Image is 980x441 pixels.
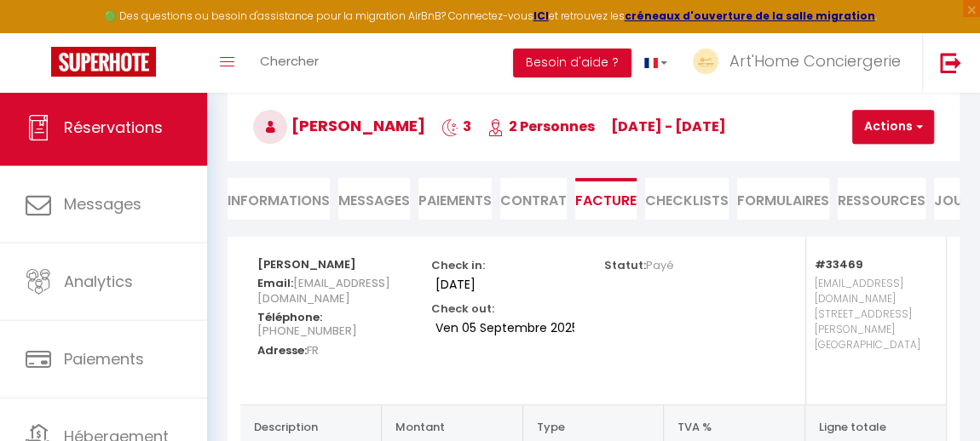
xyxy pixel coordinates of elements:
[257,271,390,311] span: [EMAIL_ADDRESS][DOMAIN_NAME]
[940,52,961,73] img: logout
[646,257,674,273] span: Payé
[338,191,410,210] span: Messages
[680,33,922,93] a: ... Art'Home Conciergerie
[487,117,595,136] span: 2 Personnes
[51,47,156,77] img: Super Booking
[257,318,357,343] span: [PHONE_NUMBER]
[513,49,631,77] button: Besoin d'aide ?
[500,178,567,220] li: Contrat
[815,272,929,387] p: [EMAIL_ADDRESS][DOMAIN_NAME] [STREET_ADDRESS][PERSON_NAME] [GEOGRAPHIC_DATA]
[64,193,141,215] span: Messages
[64,348,144,369] span: Paiements
[693,49,718,74] img: ...
[257,309,322,325] strong: Téléphone:
[431,297,494,317] p: Check out:
[228,178,330,220] li: Informations
[431,254,485,273] p: Check in:
[260,52,319,70] span: Chercher
[737,178,829,220] li: FORMULAIRES
[64,271,133,292] span: Analytics
[257,256,356,272] strong: [PERSON_NAME]
[64,117,163,138] span: Réservations
[625,9,875,23] a: créneaux d'ouverture de la salle migration
[307,338,319,363] span: FR
[815,256,863,272] strong: #33469
[611,117,726,136] span: [DATE] - [DATE]
[604,254,674,273] p: Statut:
[852,110,934,144] button: Actions
[575,178,637,220] li: Facture
[533,9,549,23] a: ICI
[14,7,65,58] button: Ouvrir le widget de chat LiveChat
[418,178,492,220] li: Paiements
[257,275,293,291] strong: Email:
[838,178,925,220] li: Ressources
[253,115,425,136] span: [PERSON_NAME]
[645,178,729,220] li: CHECKLISTS
[247,33,331,93] a: Chercher
[441,117,471,136] span: 3
[729,50,901,72] span: Art'Home Conciergerie
[257,342,307,358] strong: Adresse:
